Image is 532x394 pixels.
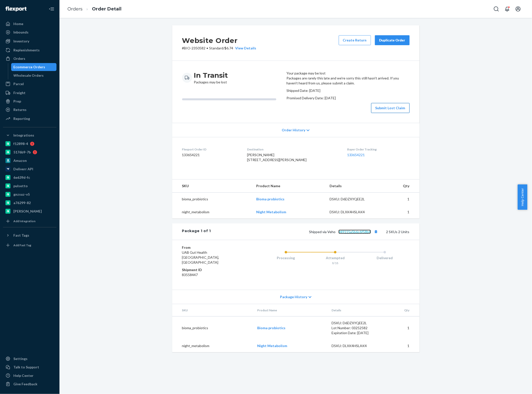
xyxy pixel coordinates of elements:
[518,184,527,210] button: Help Center
[13,21,23,26] div: Home
[13,90,26,95] div: Freight
[282,128,305,133] span: Order History
[347,153,365,157] a: 133654221
[13,219,35,223] div: Add Integration
[257,326,285,330] a: Bioma probiotics
[3,207,56,215] a: [PERSON_NAME]
[3,217,56,225] a: Add Integration
[13,243,31,247] div: Add Fast Tag
[380,206,420,218] td: 1
[347,147,410,151] dt: Buyer Order Tracking
[13,116,30,121] div: Reporting
[338,230,371,234] a: d49115a5b6c6f58b4
[3,131,56,139] button: Integrations
[371,103,410,113] button: Submit Lost Claim
[382,339,420,352] td: 1
[3,182,56,190] a: pulsetto
[330,210,376,215] div: DSKU: DLXK4HSLAK4
[3,106,56,114] a: Returns
[310,255,360,260] div: Attempted
[13,150,31,155] div: 5176b9-7b
[172,206,252,218] td: night_metabolism
[182,250,219,264] span: UAB Gut Health [GEOGRAPHIC_DATA], [GEOGRAPHIC_DATA]
[194,71,228,80] h3: In Transit
[261,255,311,260] div: Processing
[332,321,378,325] div: DSKU: D6DZXYQEE2L
[3,46,56,54] a: Replenishments
[13,56,25,61] div: Orders
[310,261,360,265] div: 8/18
[247,147,339,151] dt: Destination
[207,46,208,50] span: •
[373,228,379,235] button: Copy tracking number
[5,6,27,11] img: Flexport logo
[382,304,420,317] th: Qty
[182,152,239,157] dd: 133654221
[332,330,378,335] div: Expiration Date: [DATE]
[13,141,28,146] div: f12898-4
[13,30,28,35] div: Inbounds
[13,158,27,163] div: Amazon
[326,179,380,193] th: Details
[257,344,287,348] a: Night Metabolism
[382,317,420,340] td: 1
[3,80,56,88] a: Parcel
[182,35,256,46] h2: Website Order
[13,175,30,180] div: 6e639d-fc
[252,179,326,193] th: Product Name
[360,255,410,260] div: Delivered
[13,209,42,214] div: [PERSON_NAME]
[172,193,252,206] td: bioma_probiotics
[3,231,56,239] button: Fast Tags
[502,4,512,14] button: Open notifications
[233,46,256,51] button: View Details
[286,96,410,101] p: Promised Delivery Date: [DATE]
[13,81,24,86] div: Parcel
[172,339,253,352] td: night_metabolism
[13,107,27,112] div: Returns
[3,190,56,198] a: gnzsuz-v5
[182,245,241,250] dt: From
[13,183,28,188] div: pulsetto
[3,165,56,173] a: Deliverr API
[11,63,57,71] a: Ecommerce Orders
[3,28,56,36] a: Inbounds
[172,317,253,340] td: bioma_probiotics
[3,97,56,105] a: Prep
[92,6,121,12] a: Order Detail
[3,372,56,380] a: Help Center
[194,71,228,85] div: Packages may be lost
[330,197,376,202] div: DSKU: D6DZXYQEE2L
[3,174,56,181] a: 6e639d-fc
[3,199,56,207] a: a76299-82
[11,72,57,79] a: Wholesale Orders
[13,382,37,387] div: Give Feedback
[13,233,29,238] div: Fast Tags
[3,148,56,156] a: 5176b9-7b
[247,153,307,162] span: [PERSON_NAME] [STREET_ADDRESS][PERSON_NAME]
[13,356,28,361] div: Settings
[13,39,29,44] div: Inventory
[172,304,253,317] th: SKU
[3,20,56,28] a: Home
[13,167,33,172] div: Deliverr API
[332,325,378,330] div: Lot Number: 03252582
[182,272,241,277] dd: 83558447
[286,76,410,86] p: Packages are rarely this late and we're sorry this still hasn't arrived. If you haven't heard fro...
[182,267,241,272] dt: Shipment ID
[375,35,410,45] button: Duplicate Order
[13,373,33,378] div: Help Center
[182,228,211,235] div: Package 1 of 1
[3,55,56,63] a: Orders
[253,304,328,317] th: Product Name
[280,294,307,299] span: Package History
[13,365,39,370] div: Talk to Support
[332,343,378,348] div: DSKU: DLXK4HSLAK4
[3,157,56,165] a: Amazon
[209,46,224,50] span: Standard
[67,6,83,12] a: Orders
[256,197,284,201] a: Bioma probiotics
[182,46,256,51] p: # BIO-2350582 / $6.74
[3,380,56,388] button: Give Feedback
